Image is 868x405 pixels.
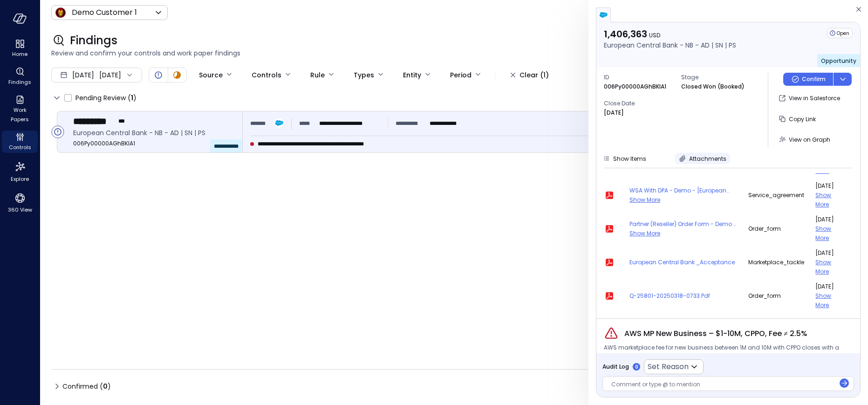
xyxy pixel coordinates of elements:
[6,105,34,124] span: Work Papers
[827,28,853,38] div: Open
[681,82,745,91] p: Closed Won (Booked)
[629,291,737,301] a: Q-25801-20250318-0733.pdf
[153,69,164,81] div: Open
[802,75,826,84] p: Confirm
[748,191,804,200] span: service_agreement
[776,131,834,147] button: View on Graph
[783,73,852,86] div: Button group with a nested menu
[11,174,29,184] span: Explore
[821,57,856,65] span: Opportunity
[9,143,31,152] span: Controls
[450,67,472,83] div: Period
[72,70,94,80] span: [DATE]
[403,67,421,83] div: Entity
[75,90,137,105] span: Pending Review
[2,65,38,88] div: Findings
[649,31,660,39] span: USD
[2,190,38,215] div: 360 View
[815,292,831,309] span: Show More
[604,73,674,82] span: ID
[629,258,737,267] a: European Central Bank _Acceptance
[815,248,841,258] span: [DATE]
[613,155,646,163] span: Show Items
[629,186,737,195] a: WSA with DPA - demo - [European Central Bank] (67506e8b48)
[776,111,820,127] button: Copy Link
[2,93,38,125] div: Work Papers
[815,258,831,275] span: Show More
[748,258,804,267] span: marketplace_tackle
[604,108,624,117] p: [DATE]
[629,196,660,204] span: Show More
[789,94,840,103] p: View in Salesforce
[103,382,108,391] span: 0
[681,73,751,82] span: Stage
[2,158,38,185] div: Explore
[100,381,111,391] div: ( )
[604,82,666,91] p: 006Py00000AGhBKIA1
[624,328,807,339] span: AWS MP New Business – $1-10M, CPPO, Fee ≠ 2.5%
[789,115,816,123] span: Copy Link
[8,205,32,214] span: 360 View
[604,343,853,362] span: AWS marketplace fee for new business between 1M and 10M with CPPO closes with a margin not equal ...
[354,67,374,83] div: Types
[748,224,804,233] span: order_form
[12,49,27,59] span: Home
[62,379,111,394] span: Confirmed
[776,90,844,106] button: View in Salesforce
[599,153,650,164] button: Show Items
[128,93,137,103] div: ( )
[310,67,325,83] div: Rule
[519,69,549,81] div: Clear (1)
[629,220,737,229] a: Partner (Reseller) Order Form - demo - [European Central Bank] - [PERSON_NAME] Clouds GmbH (Partn...
[72,7,137,18] p: Demo Customer 1
[2,130,38,153] div: Controls
[604,28,736,40] p: 1,406,363
[73,139,235,148] span: 006Py00000AGhBKIA1
[815,215,841,224] span: [DATE]
[783,73,833,86] button: Confirm
[252,67,281,83] div: Controls
[602,362,629,371] span: Audit Log
[51,125,64,138] div: Open
[2,37,38,60] div: Home
[8,77,31,87] span: Findings
[73,128,235,138] span: European Central Bank - NB - AD | SN | PS
[604,99,674,108] span: Close Date
[70,33,117,48] span: Findings
[55,7,66,18] img: Icon
[815,282,841,291] span: [DATE]
[635,364,638,371] p: 0
[789,136,830,144] span: View on Graph
[599,10,608,20] img: salesforce
[629,229,660,237] span: Show More
[815,225,831,242] span: Show More
[171,69,183,81] div: In Progress
[815,191,831,208] span: Show More
[833,73,852,86] button: dropdown-icon-button
[675,153,730,164] button: Attachments
[815,181,841,191] span: [DATE]
[748,291,804,301] span: order_form
[689,155,726,163] span: Attachments
[503,67,556,83] button: Clear (1)
[131,93,133,103] span: 1
[648,361,689,372] p: Set Reason
[199,67,223,83] div: Source
[604,40,736,50] p: European Central Bank - NB - AD | SN | PS
[51,48,857,58] span: Review and confirm your controls and work paper findings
